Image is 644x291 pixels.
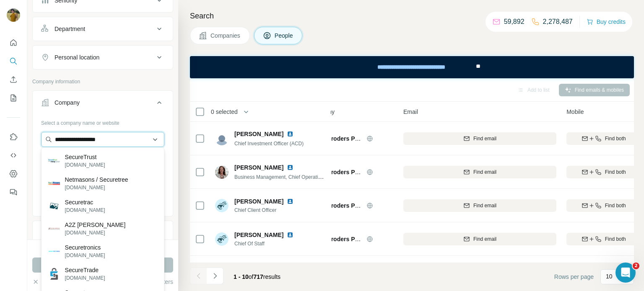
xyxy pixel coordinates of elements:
p: Securetronics [65,243,105,252]
span: Business Management, Chief Operating Office at Schroders Personal Wealth [234,173,406,180]
span: Find both [605,168,626,176]
button: Find both [566,132,641,145]
p: 59,892 [504,17,525,27]
span: Find both [605,235,626,243]
img: LinkedIn logo [287,131,293,137]
img: Avatar [215,165,229,179]
button: Department [33,19,173,39]
img: Securetrac [48,200,60,212]
h4: Search [190,10,634,22]
div: Department [55,25,85,33]
div: Select a company name or website [41,116,164,127]
button: Personal location [33,47,173,67]
div: Personal location [55,53,99,62]
button: Buy credits [587,16,626,28]
p: 2,278,487 [543,17,573,27]
p: SecureTrust [65,153,105,161]
button: Find email [403,233,556,245]
p: SecureTrade [65,266,105,274]
span: 1 - 10 [234,273,249,280]
img: SecureTrust [48,155,60,167]
img: Avatar [7,8,20,22]
span: 717 [254,273,263,280]
span: Find email [473,168,496,176]
img: LinkedIn logo [287,164,293,171]
img: Avatar [215,199,229,212]
span: of [249,273,254,280]
button: Clear [32,278,56,286]
p: Netmasons / Securetree [65,175,128,184]
span: Schroders Personal Wealth [320,202,397,209]
span: Chief Client Officer [234,206,297,214]
iframe: Intercom live chat [615,263,636,283]
span: Find email [473,202,496,209]
p: [DOMAIN_NAME] [65,184,128,191]
iframe: Banner [190,56,634,78]
p: [DOMAIN_NAME] [65,161,105,169]
button: Find email [403,132,556,145]
span: Find both [605,202,626,209]
button: Find both [566,199,641,212]
img: Avatar [215,132,229,145]
span: Rows per page [554,273,594,281]
span: Chief Investment Officer (ACD) [234,141,304,147]
img: Avatar [215,232,229,246]
p: [DOMAIN_NAME] [65,206,105,214]
button: Quick start [7,35,20,50]
p: Company information [32,78,173,85]
img: LinkedIn logo [287,198,293,205]
button: Enrich CSV [7,72,20,87]
button: Company [33,93,173,116]
button: Navigate to next page [207,268,223,284]
img: A2Z Securetronix [48,223,60,234]
span: results [234,273,280,280]
button: Find both [566,166,641,178]
p: 10 [606,272,613,281]
img: LinkedIn logo [287,232,293,238]
span: Chief Of Staff [234,240,297,247]
button: Use Surfe on LinkedIn [7,129,20,144]
button: Use Surfe API [7,148,20,163]
p: [DOMAIN_NAME] [65,274,105,282]
img: Netmasons / Securetree [48,178,60,189]
p: A2Z [PERSON_NAME] [65,221,126,229]
span: 0 selected [211,108,238,116]
button: Search [7,54,20,69]
img: Securetronics [48,245,60,257]
p: [DOMAIN_NAME] [65,252,105,259]
p: Securetrac [65,198,105,206]
button: Industry [33,223,173,243]
span: [PERSON_NAME] [234,163,283,172]
button: Find email [403,199,556,212]
span: [PERSON_NAME] [234,130,283,138]
span: Find email [473,135,496,142]
button: Dashboard [7,166,20,181]
button: Find email [403,166,556,178]
span: Schroders Personal Wealth [320,236,397,242]
span: Mobile [566,108,584,116]
span: Email [403,108,418,116]
button: My lists [7,90,20,106]
span: Companies [210,31,241,40]
span: [PERSON_NAME] [234,232,283,238]
button: Feedback [7,185,20,200]
img: SecureTrade [48,268,60,280]
span: [PERSON_NAME] [234,197,283,206]
span: Find both [605,135,626,142]
span: People [275,31,294,40]
button: Find both [566,233,641,245]
span: Schroders Personal Wealth [320,135,397,142]
span: Find email [473,235,496,243]
span: Schroders Personal Wealth [320,169,397,175]
p: [DOMAIN_NAME] [65,229,126,237]
div: Company [55,98,80,107]
span: 2 [633,263,639,269]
